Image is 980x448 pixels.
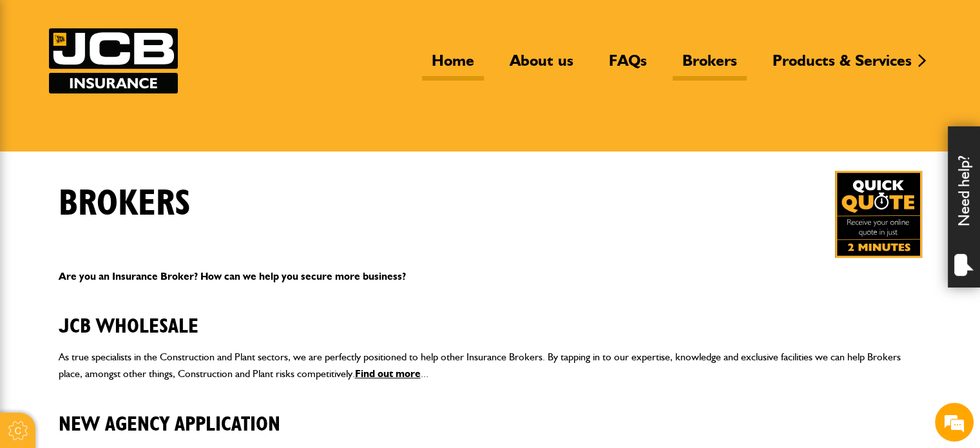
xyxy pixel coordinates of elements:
[59,393,922,436] h2: New Agency Application
[673,51,747,81] a: Brokers
[59,349,922,382] p: As true specialists in the Construction and Plant sectors, we are perfectly positioned to help ot...
[49,28,178,93] a: JCB Insurance Services
[59,182,191,226] h1: Brokers
[17,119,235,148] input: Enter your last name
[59,268,922,285] p: Are you an Insurance Broker? How can we help you secure more business?
[67,72,216,89] div: Chat with us now
[17,157,235,186] input: Enter your email address
[763,51,921,81] a: Products & Services
[422,51,484,81] a: Home
[59,295,922,338] h2: JCB Wholesale
[835,171,922,258] a: Get your insurance quote in just 2-minutes
[948,126,980,287] div: Need help?
[49,28,178,93] img: JCB Insurance Services logo
[599,51,657,81] a: FAQs
[835,171,922,258] img: Quick Quote
[17,233,235,340] textarea: Type your message and hit 'Enter'
[22,72,54,90] img: d_20077148190_company_1631870298795_20077148190
[500,51,583,81] a: About us
[175,351,234,368] em: Start Chat
[17,195,235,224] input: Enter your phone number
[355,367,421,380] a: Find out more
[211,6,242,37] div: Minimize live chat window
